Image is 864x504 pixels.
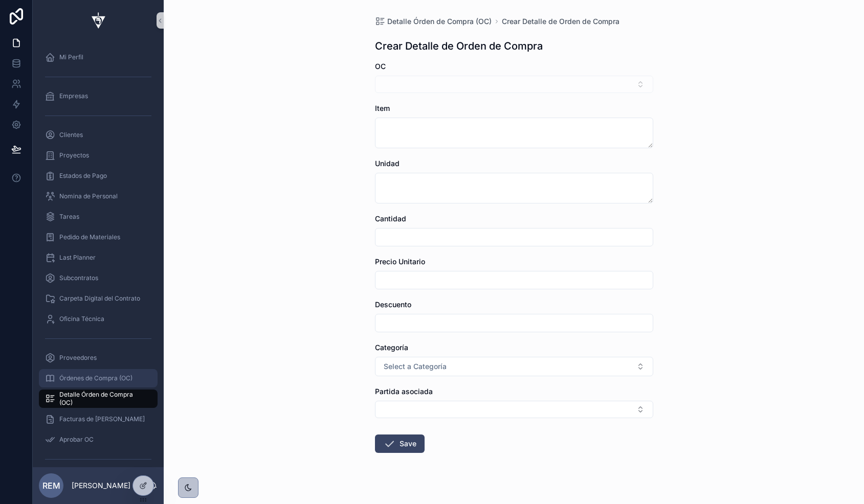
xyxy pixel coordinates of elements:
span: Categoría [375,343,408,352]
span: Partida asociada [375,387,433,396]
a: Facturas de [PERSON_NAME] [39,410,158,428]
span: Mi Perfil [59,53,83,61]
span: Proyectos [59,151,89,159]
span: Proveedores [59,354,97,362]
span: OC [375,62,386,71]
span: Detalle Órden de Compra (OC) [59,391,147,407]
a: Mi Perfil [39,48,158,66]
a: Empresas [39,87,158,105]
span: Empresas [59,92,88,100]
a: Nomina de Personal [39,187,158,205]
span: Facturas de [PERSON_NAME] [59,415,145,423]
span: Órdenes de Compra (OC) [59,374,132,382]
span: Select a Categoría [384,361,447,372]
span: Unidad [375,159,400,168]
a: Crear Detalle de Orden de Compra [502,16,619,27]
a: Tareas [39,208,158,226]
span: Cantidad [375,214,406,223]
span: Precio Unitario [375,257,425,266]
button: Save [375,434,425,453]
a: Clientes [39,126,158,144]
a: Proyectos [39,146,158,165]
a: Estados de Pago [39,167,158,185]
div: scrollable content [33,41,164,467]
a: Detalle Órden de Compra (OC) [375,16,492,27]
span: Detalle Órden de Compra (OC) [387,16,492,27]
h1: Crear Detalle de Orden de Compra [375,39,543,53]
a: Oficina Técnica [39,310,158,328]
img: App logo [86,12,110,29]
a: Subcontratos [39,269,158,287]
button: Select Button [375,401,653,418]
span: Oficina Técnica [59,315,104,323]
span: Subcontratos [59,274,98,282]
p: [PERSON_NAME] [72,480,130,491]
span: Last Planner [59,254,96,262]
span: Tareas [59,213,79,221]
a: Last Planner [39,248,158,267]
span: Aprobar OC [59,436,94,444]
span: Estados de Pago [59,172,107,180]
span: Clientes [59,131,83,139]
button: Select Button [375,357,653,376]
span: Item [375,104,390,112]
span: Nomina de Personal [59,192,118,200]
span: REM [42,479,60,492]
span: Pedido de Materiales [59,233,120,241]
span: Carpeta Digital del Contrato [59,294,140,303]
a: Proveedores [39,349,158,367]
a: Carpeta Digital del Contrato [39,289,158,308]
span: Descuento [375,300,411,309]
a: Órdenes de Compra (OC) [39,369,158,387]
a: Pedido de Materiales [39,228,158,246]
a: Aprobar OC [39,430,158,449]
a: Detalle Órden de Compra (OC) [39,390,158,408]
